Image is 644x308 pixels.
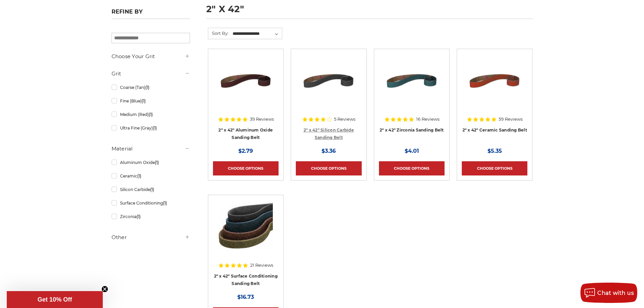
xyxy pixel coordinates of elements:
[112,157,190,168] a: Aluminum Oxide
[137,214,141,219] span: (1)
[112,81,190,93] a: Coarse (Tan)
[487,148,502,154] span: $5.35
[218,127,273,140] a: 2" x 42" Aluminum Oxide Sanding Belt
[334,117,355,121] span: 5 Reviews
[101,286,108,292] button: Close teaser
[380,127,444,133] a: 2" x 42" Zirconia Sanding Belt
[213,200,279,265] a: 2"x42" Surface Conditioning Sanding Belts
[296,161,361,175] a: Choose Options
[150,187,154,192] span: (1)
[580,283,637,303] button: Chat with us
[379,54,445,119] a: 2" x 42" Sanding Belt - Zirconia
[385,54,439,108] img: 2" x 42" Sanding Belt - Zirconia
[163,200,167,206] span: (1)
[213,161,279,175] a: Choose Options
[112,184,190,195] a: Silicon Carbide
[112,122,190,134] a: Ultra Fine (Gray)
[405,148,419,154] span: $4.01
[219,54,273,108] img: 2" x 42" Sanding Belt - Aluminum Oxide
[112,52,190,61] h5: Choose Your Grit
[38,296,72,303] span: Get 10% Off
[597,290,634,296] span: Chat with us
[296,54,361,119] a: 2" x 42" Silicon Carbide File Belt
[250,117,274,121] span: 39 Reviews
[149,112,153,117] span: (1)
[462,127,527,133] a: 2" x 42" Ceramic Sanding Belt
[153,125,157,131] span: (1)
[238,148,253,154] span: $2.79
[499,117,523,121] span: 59 Reviews
[112,145,190,153] h5: Material
[206,4,533,19] h1: 2" x 42"
[112,109,190,120] a: Medium (Red)
[321,148,336,154] span: $3.36
[112,211,190,222] a: Zirconia
[112,170,190,182] a: Ceramic
[137,173,141,179] span: (1)
[145,85,149,90] span: (1)
[208,28,229,38] label: Sort By:
[7,291,103,308] div: Get 10% OffClose teaser
[250,263,273,267] span: 21 Reviews
[112,8,190,19] h5: Refine by
[219,200,273,254] img: 2"x42" Surface Conditioning Sanding Belts
[462,161,527,175] a: Choose Options
[112,95,190,107] a: Fine (Blue)
[302,54,356,108] img: 2" x 42" Silicon Carbide File Belt
[462,54,527,119] a: 2" x 42" Sanding Belt - Ceramic
[237,294,254,300] span: $16.73
[232,29,282,39] select: Sort By:
[142,98,146,103] span: (1)
[379,161,445,175] a: Choose Options
[112,197,190,209] a: Surface Conditioning
[214,274,278,286] a: 2" x 42" Surface Conditioning Sanding Belt
[213,54,279,119] a: 2" x 42" Sanding Belt - Aluminum Oxide
[468,54,522,108] img: 2" x 42" Sanding Belt - Ceramic
[416,117,439,121] span: 16 Reviews
[112,70,190,78] h5: Grit
[155,160,159,165] span: (1)
[304,127,354,140] a: 2" x 42" Silicon Carbide Sanding Belt
[112,233,190,241] h5: Other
